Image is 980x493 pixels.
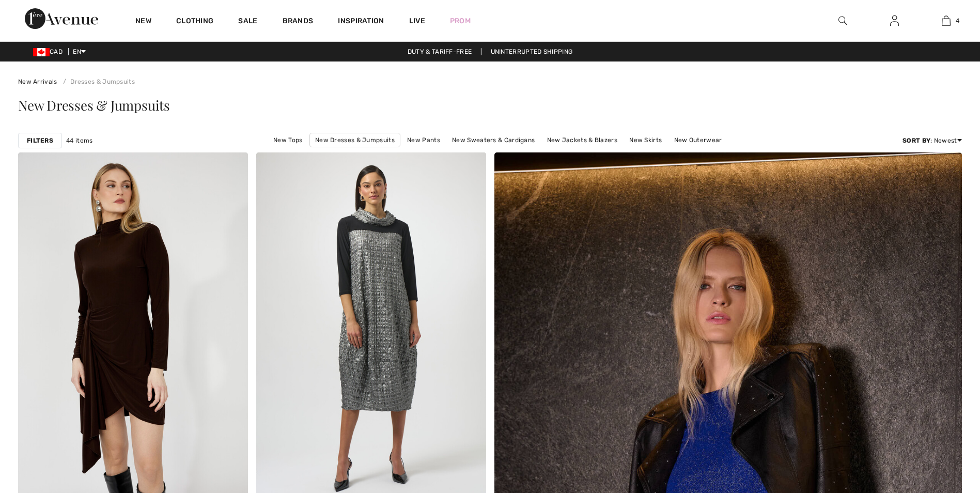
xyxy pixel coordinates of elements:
strong: Filters [27,136,53,145]
a: Sale [238,17,257,27]
img: My Info [890,14,899,27]
a: Dresses & Jumpsuits [59,78,135,85]
span: EN [73,48,86,55]
a: Brands [283,17,314,27]
span: Inspiration [338,17,384,27]
a: New Arrivals [18,78,57,85]
a: New Tops [268,133,307,147]
a: 4 [921,14,971,27]
a: New Skirts [624,133,667,147]
span: CAD [33,48,67,55]
strong: Sort By [903,137,930,144]
a: Live [409,16,425,26]
div: : Newest [903,136,962,145]
span: 44 items [66,136,92,145]
a: New Dresses & Jumpsuits [309,133,400,147]
a: Sign In [882,14,907,27]
a: Prom [450,16,471,26]
a: New Pants [402,133,445,147]
a: New Jackets & Blazers [542,133,623,147]
span: New Dresses & Jumpsuits [18,96,170,114]
a: New Outerwear [669,133,727,147]
img: Canadian Dollar [33,48,50,56]
img: My Bag [942,14,951,27]
a: New [135,17,151,27]
img: search the website [838,14,847,27]
span: 4 [956,16,959,25]
a: New Sweaters & Cardigans [447,133,540,147]
img: 1ère Avenue [25,8,98,29]
a: Clothing [176,17,213,27]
